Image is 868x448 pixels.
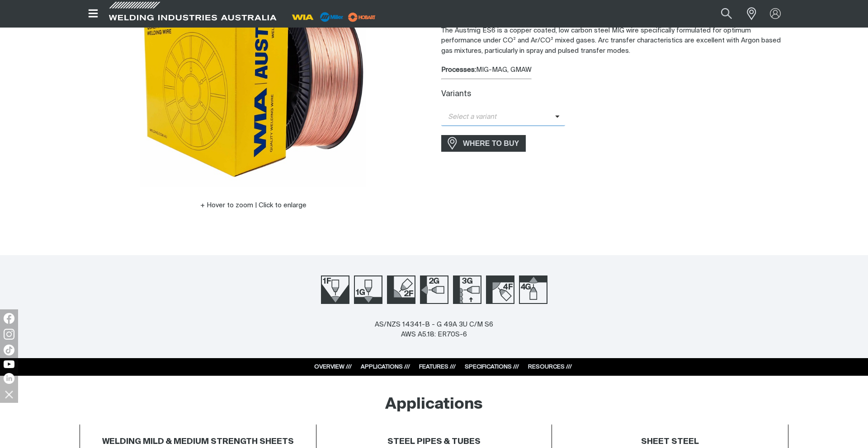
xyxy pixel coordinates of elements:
[4,373,14,384] img: LinkedIn
[1,387,17,402] img: hide socials
[4,360,14,368] img: YouTube
[387,437,481,447] h4: STEEL PIPES & TUBES
[387,275,415,304] img: Welding Position 2F
[314,364,352,370] a: OVERVIEW ///
[345,10,378,24] img: miller
[441,66,476,73] strong: Processes:
[453,275,481,304] img: Welding Position 3G Up
[102,437,294,447] h4: WELDING MILD & MEDIUM STRENGTH SHEETS
[195,200,312,211] button: Hover to zoom | Click to enlarge
[465,364,519,370] a: SPECIFICATIONS ///
[419,364,456,370] a: FEATURES ///
[361,364,410,370] a: APPLICATIONS ///
[441,26,788,56] p: The Austmig ES6 is a copper coated, low carbon steel MIG wire specifically formulated for optimum...
[321,275,349,304] img: Welding Position 1F
[457,136,525,151] span: WHERE TO BUY
[375,320,493,340] div: AS/NZS 14341-B - G 49A 3U C/M S6 AWS A5.18: ER70S-6
[4,313,14,324] img: Facebook
[557,437,783,447] h4: SHEET STEEL
[420,275,448,304] img: Welding Position 2G
[4,345,14,355] img: TikTok
[486,275,514,304] img: Welding Position 4F
[385,395,483,415] h2: Applications
[711,4,742,24] button: Search products
[441,112,555,122] span: Select a variant
[441,90,471,98] label: Variants
[441,135,526,152] a: WHERE TO BUY
[345,14,378,20] a: miller
[700,4,742,24] input: Product name or item number...
[519,275,547,304] img: Welding Position 4G
[4,329,14,340] img: Instagram
[354,275,382,304] img: Welding Position 1G
[441,65,788,75] div: MIG-MAG, GMAW
[528,364,572,370] a: RESOURCES ///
